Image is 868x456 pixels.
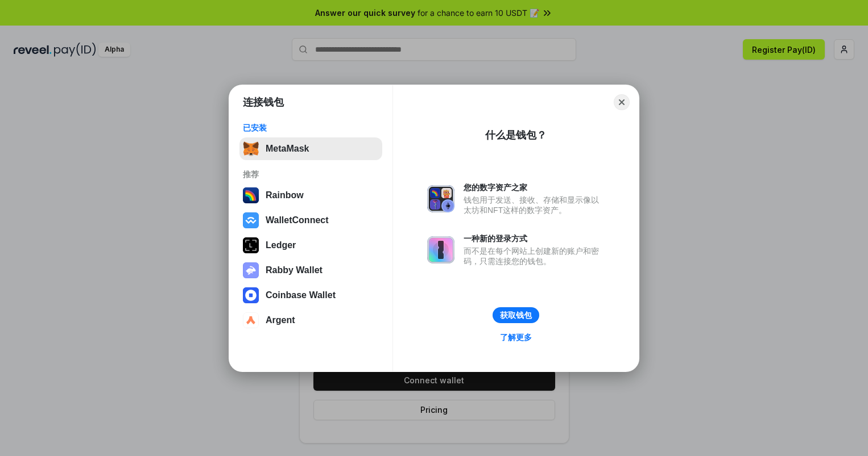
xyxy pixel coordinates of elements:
img: svg+xml,%3Csvg%20width%3D%2228%22%20height%3D%2228%22%20viewBox%3D%220%200%2028%2028%22%20fill%3D... [243,287,259,303]
div: 一种新的登录方式 [464,233,605,244]
div: Coinbase Wallet [266,290,336,300]
img: svg+xml,%3Csvg%20width%3D%22120%22%20height%3D%22120%22%20viewBox%3D%220%200%20120%20120%22%20fil... [243,187,259,203]
div: WalletConnect [266,215,329,225]
div: 获取钱包 [500,310,532,320]
img: svg+xml,%3Csvg%20xmlns%3D%22http%3A%2F%2Fwww.w3.org%2F2000%2Fsvg%22%20fill%3D%22none%22%20viewBox... [427,185,454,212]
div: 您的数字资产之家 [464,182,605,193]
div: Ledger [266,240,296,250]
a: 了解更多 [493,330,539,345]
button: Close [614,94,630,110]
button: Rainbow [239,184,382,207]
button: MetaMask [239,137,382,160]
img: svg+xml,%3Csvg%20xmlns%3D%22http%3A%2F%2Fwww.w3.org%2F2000%2Fsvg%22%20fill%3D%22none%22%20viewBox... [427,236,454,263]
button: Rabby Wallet [239,259,382,282]
div: 什么是钱包？ [485,128,547,142]
img: svg+xml,%3Csvg%20xmlns%3D%22http%3A%2F%2Fwww.w3.org%2F2000%2Fsvg%22%20width%3D%2228%22%20height%3... [243,237,259,253]
div: 已安装 [243,123,379,133]
button: Coinbase Wallet [239,284,382,307]
img: svg+xml,%3Csvg%20fill%3D%22none%22%20height%3D%2233%22%20viewBox%3D%220%200%2035%2033%22%20width%... [243,141,259,157]
img: svg+xml,%3Csvg%20width%3D%2228%22%20height%3D%2228%22%20viewBox%3D%220%200%2028%2028%22%20fill%3D... [243,312,259,328]
div: 了解更多 [500,332,532,342]
div: 钱包用于发送、接收、存储和显示像以太坊和NFT这样的数字资产。 [464,195,605,215]
div: 推荐 [243,169,379,179]
img: svg+xml,%3Csvg%20width%3D%2228%22%20height%3D%2228%22%20viewBox%3D%220%200%2028%2028%22%20fill%3D... [243,212,259,228]
button: Argent [239,309,382,332]
div: Rabby Wallet [266,265,323,275]
div: Rainbow [266,190,304,200]
div: MetaMask [266,144,309,154]
div: 而不是在每个网站上创建新的账户和密码，只需连接您的钱包。 [464,246,605,266]
button: 获取钱包 [493,307,539,323]
button: Ledger [239,234,382,257]
button: WalletConnect [239,209,382,232]
div: Argent [266,315,295,325]
h1: 连接钱包 [243,95,284,109]
img: svg+xml,%3Csvg%20xmlns%3D%22http%3A%2F%2Fwww.w3.org%2F2000%2Fsvg%22%20fill%3D%22none%22%20viewBox... [243,262,259,278]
